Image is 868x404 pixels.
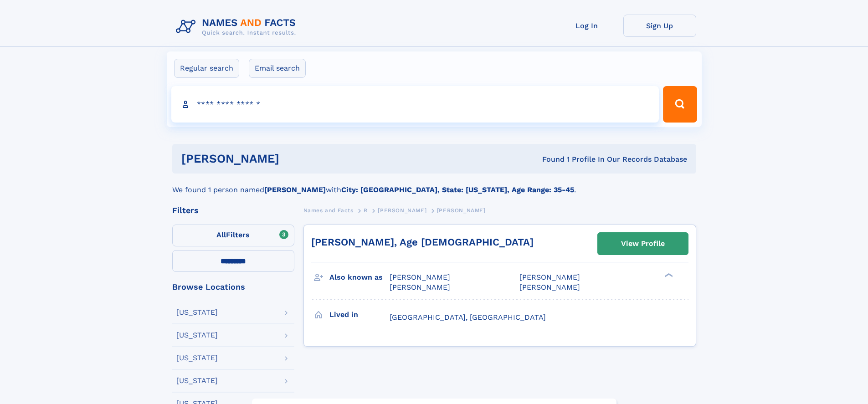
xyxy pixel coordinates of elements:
[172,15,303,39] img: Logo Names and Facts
[174,59,239,78] label: Regular search
[249,59,306,78] label: Email search
[623,15,696,37] a: Sign Up
[172,283,294,291] div: Browse Locations
[341,185,574,194] b: City: [GEOGRAPHIC_DATA], State: [US_STATE], Age Range: 35-45
[390,283,450,291] span: [PERSON_NAME]
[378,205,426,216] a: [PERSON_NAME]
[364,205,368,216] a: R
[663,86,697,123] button: Search Button
[390,313,546,322] span: [GEOGRAPHIC_DATA], [GEOGRAPHIC_DATA]
[181,153,411,164] h1: [PERSON_NAME]
[378,207,426,214] span: [PERSON_NAME]
[663,272,673,278] div: ❯
[176,377,218,384] div: [US_STATE]
[311,236,534,248] a: [PERSON_NAME], Age [DEMOGRAPHIC_DATA]
[176,309,218,316] div: [US_STATE]
[176,354,218,362] div: [US_STATE]
[176,332,218,339] div: [US_STATE]
[411,154,687,164] div: Found 1 Profile In Our Records Database
[329,270,390,285] h3: Also known as
[621,233,665,254] div: View Profile
[519,283,580,291] span: [PERSON_NAME]
[172,174,696,195] div: We found 1 person named with .
[171,86,659,123] input: search input
[216,230,226,239] span: All
[172,225,294,246] label: Filters
[390,273,450,281] span: [PERSON_NAME]
[519,273,580,281] span: [PERSON_NAME]
[598,233,688,255] a: View Profile
[303,205,354,216] a: Names and Facts
[437,207,486,214] span: [PERSON_NAME]
[264,185,326,194] b: [PERSON_NAME]
[329,307,390,322] h3: Lived in
[550,15,623,37] a: Log In
[172,206,294,215] div: Filters
[364,207,368,214] span: R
